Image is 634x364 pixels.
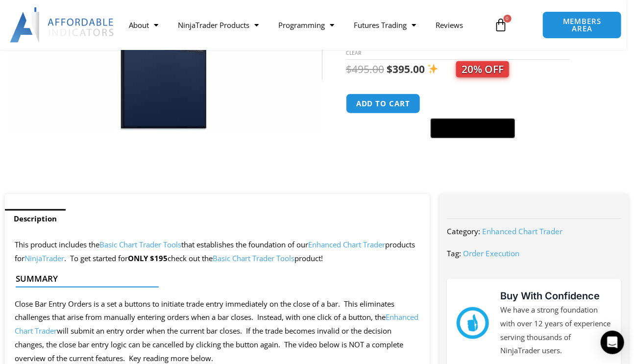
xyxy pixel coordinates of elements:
bdi: 495.00 [346,62,384,76]
span: 0 [504,15,512,23]
a: Enhanced Chart Trader [482,226,562,236]
a: Programming [268,14,344,36]
a: Enhanced Chart Trader [308,240,385,249]
a: Basic Chart Trader Tools [213,253,294,263]
strong: ONLY $195 [128,253,168,263]
a: NinjaTrader [24,253,64,263]
a: Clear options [346,49,361,56]
span: Category: [447,226,480,236]
a: Description [5,209,66,228]
img: LogoAI | Affordable Indicators – NinjaTrader [10,7,115,43]
h3: Buy With Confidence [501,289,611,303]
button: Buy with GPay [431,119,515,138]
h4: Summary [16,274,411,284]
iframe: Secure express checkout frame [429,92,517,116]
span: Tag: [447,248,461,258]
a: Futures Trading [344,14,426,36]
a: Basic Chart Trader Tools [99,240,181,249]
div: Open Intercom Messenger [601,331,624,354]
a: About [119,14,168,36]
iframe: PayPal Message 1 [346,145,610,153]
a: MEMBERS AREA [542,11,621,39]
a: NinjaTrader Products [168,14,268,36]
nav: Menu [119,14,489,36]
button: Add to cart [346,94,420,114]
img: mark thumbs good 43913 | Affordable Indicators – NinjaTrader [457,307,489,340]
bdi: 395.00 [387,62,425,76]
p: This product includes the that establishes the foundation of our products for . To get started for [15,238,420,266]
span: MEMBERS AREA [553,18,611,32]
a: Reviews [426,14,473,36]
span: $ [346,62,352,76]
a: Order Execution [463,248,519,258]
a: 0 [480,11,523,39]
span: $ [387,62,392,76]
img: ✨ [428,64,438,74]
span: check out the product! [168,253,323,263]
p: We have a strong foundation with over 12 years of experience serving thousands of NinjaTrader users. [501,303,611,358]
span: 20% OFF [456,61,509,77]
